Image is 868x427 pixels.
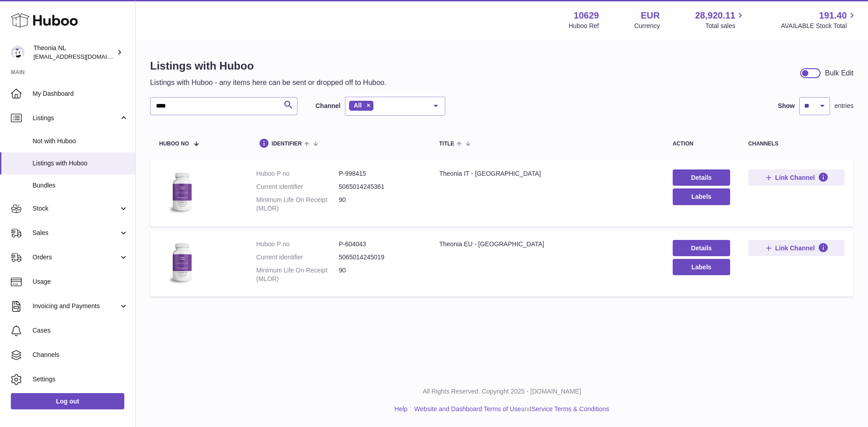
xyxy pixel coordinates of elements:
span: Not with Huboo [33,137,128,145]
span: identifier [272,141,302,147]
dt: Huboo P no [256,169,339,178]
span: All [354,102,362,109]
span: Settings [33,375,128,384]
button: Labels [673,188,730,205]
dd: 5065014245361 [339,183,421,191]
dd: P-604043 [339,240,421,249]
a: Details [673,169,730,186]
img: Theonia IT - Collagen Complex [159,169,204,215]
a: Help [395,405,408,413]
span: Bundles [33,181,128,190]
button: Link Channel [748,169,844,186]
div: Theonia EU - [GEOGRAPHIC_DATA] [439,240,654,249]
button: Labels [673,259,730,275]
dd: 90 [339,266,421,283]
span: Link Channel [775,244,815,252]
dd: 5065014245019 [339,253,421,262]
label: Channel [316,102,340,110]
dd: P-998415 [339,169,421,178]
p: Listings with Huboo - any items here can be sent or dropped off to Huboo. [150,78,387,88]
span: Cases [33,326,128,335]
a: Website and Dashboard Terms of Use [414,405,521,413]
div: Theonia IT - [GEOGRAPHIC_DATA] [439,169,654,178]
dt: Minimum Life On Receipt (MLOR) [256,266,339,283]
span: [EMAIL_ADDRESS][DOMAIN_NAME] [33,53,133,60]
span: Listings [33,114,119,122]
h1: Listings with Huboo [150,59,387,73]
button: Link Channel [748,240,844,256]
span: Invoicing and Payments [33,302,119,310]
span: 191.40 [819,9,847,22]
a: 28,920.11 Total sales [695,9,745,30]
a: Details [673,240,730,256]
span: Total sales [705,22,745,30]
span: entries [835,102,854,110]
div: action [673,141,730,147]
span: Link Channel [775,174,815,182]
span: 28,920.11 [695,9,735,22]
dd: 90 [339,196,421,213]
label: Show [778,102,795,110]
a: 191.40 AVAILABLE Stock Total [781,9,857,30]
span: AVAILABLE Stock Total [781,22,857,30]
div: Huboo Ref [569,22,599,30]
img: Theonia EU - Collagen Complex [159,240,204,285]
div: Bulk Edit [825,68,854,78]
li: and [411,405,609,413]
span: Usage [33,277,128,286]
div: Theonia NL [33,44,115,61]
div: Currency [634,22,660,30]
span: Orders [33,253,119,262]
strong: 10629 [574,9,599,22]
dt: Minimum Life On Receipt (MLOR) [256,196,339,213]
span: Channels [33,351,128,359]
span: Stock [33,204,119,213]
dt: Current identifier [256,253,339,262]
div: channels [748,141,844,147]
span: title [439,141,454,147]
dt: Huboo P no [256,240,339,249]
img: internalAdmin-10629@internal.huboo.com [11,46,24,59]
span: Listings with Huboo [33,159,128,168]
span: Huboo no [159,141,189,147]
span: Sales [33,229,119,237]
a: Log out [11,393,124,409]
p: All Rights Reserved. Copyright 2025 - [DOMAIN_NAME] [143,387,861,396]
dt: Current identifier [256,183,339,191]
a: Service Terms & Conditions [532,405,609,413]
strong: EUR [641,9,660,22]
span: My Dashboard [33,89,128,98]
